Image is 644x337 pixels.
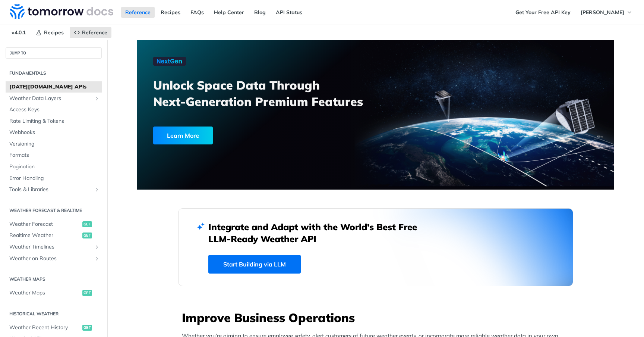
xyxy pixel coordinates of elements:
button: Show subpages for Weather Data Layers [94,96,100,102]
h2: Historical Weather [6,311,102,317]
span: get [82,325,92,331]
span: v4.0.1 [7,27,30,38]
a: Versioning [6,138,102,150]
a: Formats [6,150,102,161]
a: API Status [272,7,306,18]
span: get [82,290,92,296]
h2: Weather Maps [6,276,102,283]
a: Access Keys [6,104,102,115]
h3: Improve Business Operations [182,309,573,326]
a: Learn More [153,127,338,144]
a: Weather Mapsget [6,287,102,299]
a: Get Your Free API Key [511,7,575,18]
a: Recipes [32,27,68,38]
button: Show subpages for Tools & Libraries [94,187,100,193]
span: Rate Limiting & Tokens [9,118,100,125]
span: Tools & Libraries [9,186,92,193]
button: Show subpages for Weather on Routes [94,256,100,262]
span: Weather Timelines [9,243,92,251]
span: Weather on Routes [9,255,92,262]
button: JUMP TO [6,47,102,59]
span: Weather Recent History [9,324,80,331]
a: Reference [70,27,111,38]
div: Learn More [153,127,213,144]
h2: Integrate and Adapt with the World’s Best Free LLM-Ready Weather API [208,221,428,245]
a: Tools & LibrariesShow subpages for Tools & Libraries [6,184,102,195]
a: Reference [121,7,155,18]
span: Reference [82,29,107,36]
span: Formats [9,152,100,159]
span: [DATE][DOMAIN_NAME] APIs [9,83,100,91]
img: Tomorrow.io Weather API Docs [10,4,113,19]
a: Recipes [157,7,184,18]
span: Weather Maps [9,289,80,297]
a: Weather Forecastget [6,219,102,230]
a: Start Building via LLM [208,255,301,274]
h3: Unlock Space Data Through Next-Generation Premium Features [153,77,384,110]
a: Error Handling [6,173,102,184]
a: Pagination [6,161,102,172]
span: Recipes [44,29,64,36]
a: FAQs [186,7,208,18]
h2: Fundamentals [6,70,102,77]
a: Weather Recent Historyget [6,322,102,333]
span: Pagination [9,163,100,171]
a: Help Center [210,7,248,18]
span: Weather Data Layers [9,95,92,102]
span: Error Handling [9,175,100,182]
span: Versioning [9,140,100,148]
span: [PERSON_NAME] [581,9,624,16]
a: Realtime Weatherget [6,230,102,241]
span: get [82,233,92,238]
a: Rate Limiting & Tokens [6,116,102,127]
span: Weather Forecast [9,221,80,228]
span: get [82,221,92,227]
a: [DATE][DOMAIN_NAME] APIs [6,81,102,93]
a: Weather Data LayersShow subpages for Weather Data Layers [6,93,102,104]
a: Blog [250,7,270,18]
a: Weather on RoutesShow subpages for Weather on Routes [6,253,102,264]
span: Access Keys [9,106,100,113]
span: Webhooks [9,129,100,136]
img: NextGen [153,57,186,66]
button: [PERSON_NAME] [577,7,637,18]
span: Realtime Weather [9,232,80,239]
h2: Weather Forecast & realtime [6,207,102,214]
a: Webhooks [6,127,102,138]
button: Show subpages for Weather Timelines [94,244,100,250]
a: Weather TimelinesShow subpages for Weather Timelines [6,241,102,253]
